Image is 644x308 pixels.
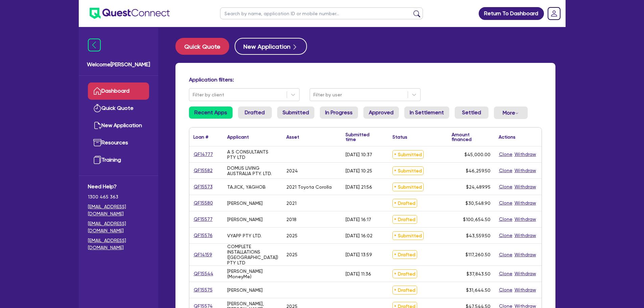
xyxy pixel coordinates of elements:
div: A S CONSULTANTS PTY LTD [227,149,278,160]
button: Dropdown toggle [494,106,528,119]
div: [DATE] 11:36 [345,271,371,277]
span: 1300 465 363 [88,193,149,200]
div: DOMUS LIVING AUSTRALIA PTY. LTD. [227,165,278,176]
button: Withdraw [514,150,536,158]
a: QF14159 [193,251,213,259]
span: Submitted [392,150,424,159]
div: 2025 [286,252,297,257]
span: Drafted [392,250,417,259]
div: 2018 [286,217,296,222]
button: Withdraw [514,167,536,174]
a: Dashboard [88,82,149,100]
a: QF15580 [193,199,213,207]
div: [PERSON_NAME] (MoneyMe) [227,268,278,279]
span: Submitted [392,231,424,240]
div: Loan # [193,135,208,139]
span: $100,654.50 [463,217,491,222]
div: Status [392,135,407,139]
button: Withdraw [514,199,536,207]
img: quest-connect-logo-blue [90,8,170,19]
button: Clone [499,270,513,278]
span: $46,259.50 [466,168,491,173]
a: QF15576 [193,232,213,239]
a: Quick Quote [88,100,149,117]
a: Training [88,151,149,169]
span: $43,559.50 [466,233,491,238]
a: Return To Dashboard [479,7,544,20]
div: [DATE] 10:37 [345,152,372,157]
a: QF15575 [193,286,213,294]
a: QF15582 [193,167,213,174]
a: In Progress [320,106,358,119]
div: [PERSON_NAME] [227,217,263,222]
a: In Settlement [404,106,449,119]
a: Dropdown toggle [545,5,563,22]
img: new-application [93,121,101,129]
h4: Application filters: [189,76,542,83]
a: Drafted [238,106,272,119]
input: Search by name, application ID or mobile number... [220,7,423,19]
a: [EMAIL_ADDRESS][DOMAIN_NAME] [88,237,149,251]
a: QF15573 [193,183,213,191]
div: Submitted time [345,132,378,142]
div: 2021 [286,200,296,206]
img: resources [93,139,101,147]
div: Applicant [227,135,249,139]
button: Clone [499,251,513,259]
div: [DATE] 16:17 [345,217,371,222]
img: quick-quote [93,104,101,112]
div: VYAPP PTY LTD. [227,233,262,238]
div: 2021 Toyota Corolla [286,184,332,190]
span: $37,843.50 [467,271,491,277]
a: [EMAIL_ADDRESS][DOMAIN_NAME] [88,203,149,217]
div: Amount financed [452,132,491,142]
span: $31,644.50 [466,287,491,293]
div: [DATE] 13:59 [345,252,372,257]
button: Clone [499,183,513,191]
span: Submitted [392,183,424,191]
a: New Application [88,117,149,134]
span: Drafted [392,286,417,294]
img: icon-menu-close [88,39,101,51]
a: Recent Apps [189,106,233,119]
div: 2025 [286,233,297,238]
a: Approved [363,106,399,119]
div: [DATE] 21:56 [345,184,372,190]
button: Clone [499,199,513,207]
span: $24,489.95 [466,184,491,190]
img: training [93,156,101,164]
button: Withdraw [514,251,536,259]
div: Actions [499,135,516,139]
button: New Application [235,38,307,55]
button: Clone [499,167,513,174]
div: [PERSON_NAME] [227,200,263,206]
span: $117,260.50 [466,252,491,257]
span: $45,000.00 [464,152,491,157]
button: Withdraw [514,232,536,239]
a: Resources [88,134,149,151]
span: Submitted [392,166,424,175]
button: Withdraw [514,215,536,223]
a: QF15544 [193,270,214,278]
div: COMPLETE INSTALLATIONS ([GEOGRAPHIC_DATA]) PTY LTD [227,244,278,265]
div: [DATE] 16:02 [345,233,373,238]
span: $30,548.90 [466,200,491,206]
button: Withdraw [514,286,536,294]
span: Welcome [PERSON_NAME] [87,61,150,69]
a: Quick Quote [175,38,235,55]
a: QF15577 [193,215,213,223]
span: Drafted [392,215,417,224]
span: Drafted [392,199,417,208]
button: Clone [499,215,513,223]
a: [EMAIL_ADDRESS][DOMAIN_NAME] [88,220,149,234]
div: TAJICK, YAGHOB [227,184,266,190]
button: Clone [499,150,513,158]
a: Settled [455,106,488,119]
button: Withdraw [514,270,536,278]
button: Clone [499,232,513,239]
button: Quick Quote [175,38,229,55]
div: 2024 [286,168,298,173]
div: Asset [286,135,299,139]
button: Clone [499,286,513,294]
